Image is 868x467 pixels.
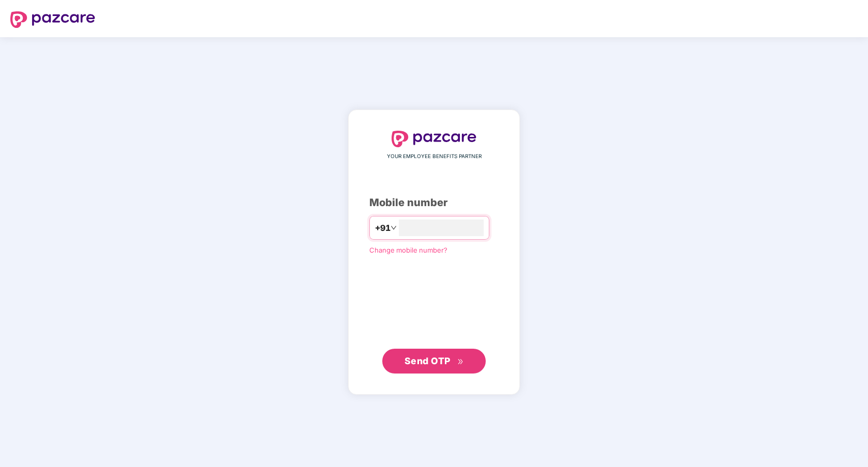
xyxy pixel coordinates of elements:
[391,225,397,231] span: down
[387,152,482,161] span: YOUR EMPLOYEE BENEFITS PARTNER
[392,131,476,147] img: logo
[457,359,464,365] span: double-right
[369,195,499,211] div: Mobile number
[369,246,447,254] a: Change mobile number?
[375,222,391,235] span: +91
[10,11,95,28] img: logo
[405,355,451,366] span: Send OTP
[382,349,486,373] button: Send OTPdouble-right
